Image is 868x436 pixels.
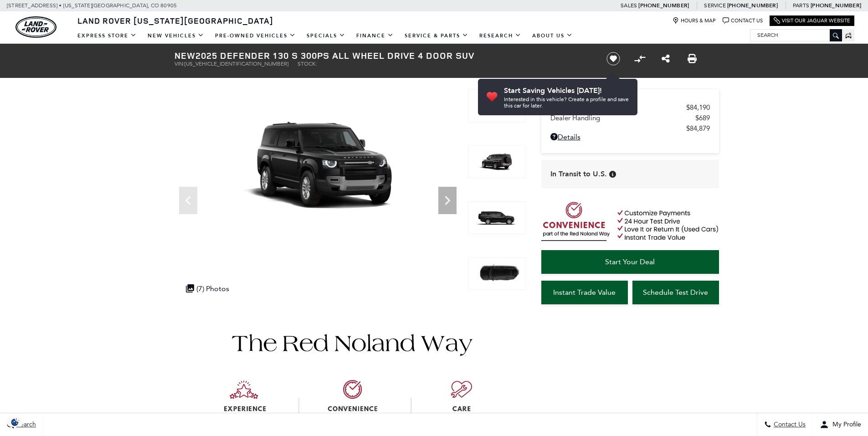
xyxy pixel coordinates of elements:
[527,28,578,44] a: About Us
[351,28,399,44] a: Finance
[175,61,185,67] span: VIN:
[813,413,868,436] button: Open user profile menu
[723,17,763,24] a: Contact Us
[605,257,655,266] span: Start Your Deal
[662,53,670,64] a: Share this New 2025 Defender 130 S 300PS All Wheel Drive 4 Door SUV
[7,2,177,9] a: [STREET_ADDRESS] • [US_STATE][GEOGRAPHIC_DATA], CO 80905
[72,28,578,44] nav: Main Navigation
[72,28,142,44] a: EXPRESS STORE
[673,17,716,24] a: Hours & Map
[633,52,647,66] button: Compare vehicle
[553,288,616,297] span: Instant Trade Value
[695,114,710,122] span: $689
[301,28,351,44] a: Specials
[541,250,719,274] a: Start Your Deal
[603,51,623,66] button: Save vehicle
[621,2,637,9] span: Sales
[750,30,842,41] input: Search
[829,421,861,429] span: My Profile
[550,124,710,133] a: $84,879
[632,281,719,304] a: Schedule Test Drive
[181,280,234,298] div: (7) Photos
[77,15,273,26] span: Land Rover [US_STATE][GEOGRAPHIC_DATA]
[142,28,210,44] a: New Vehicles
[638,2,689,9] a: [PHONE_NUMBER]
[5,417,26,427] section: Click to Open Cookie Consent Modal
[468,145,525,178] img: New 2025 Santorini Black LAND ROVER S 300PS image 2
[550,114,695,122] span: Dealer Handling
[686,103,710,112] span: $84,190
[609,171,616,178] div: Vehicle has shipped from factory of origin. Estimated time of delivery to Retailer is on average ...
[550,114,710,122] a: Dealer Handling $689
[468,201,525,234] img: New 2025 Santorini Black LAND ROVER S 300PS image 3
[541,281,628,304] a: Instant Trade Value
[550,133,710,141] a: Details
[185,61,288,67] span: [US_VEHICLE_IDENTIFICATION_NUMBER]
[686,124,710,133] span: $84,879
[643,288,708,297] span: Schedule Test Drive
[298,61,317,67] span: Stock:
[774,17,850,24] a: Visit Our Jaguar Website
[550,103,710,112] a: MSRP $84,190
[72,15,279,26] a: Land Rover [US_STATE][GEOGRAPHIC_DATA]
[15,16,56,38] img: Land Rover
[474,28,527,44] a: Research
[811,2,861,9] a: [PHONE_NUMBER]
[727,2,778,9] a: [PHONE_NUMBER]
[175,49,195,62] strong: New
[468,89,525,122] img: New 2025 Santorini Black LAND ROVER S 300PS image 1
[175,89,461,251] img: New 2025 Santorini Black LAND ROVER S 300PS image 1
[15,16,56,38] a: land-rover
[688,53,697,64] a: Print this New 2025 Defender 130 S 300PS All Wheel Drive 4 Door SUV
[468,257,525,290] img: New 2025 Santorini Black LAND ROVER S 300PS image 4
[438,187,457,214] div: Next
[550,103,686,112] span: MSRP
[771,421,806,429] span: Contact Us
[399,28,474,44] a: Service & Parts
[175,51,591,61] h1: 2025 Defender 130 S 300PS All Wheel Drive 4 Door SUV
[704,2,725,9] span: Service
[793,2,809,9] span: Parts
[5,417,26,427] img: Opt-Out Icon
[550,169,607,179] span: In Transit to U.S.
[210,28,301,44] a: Pre-Owned Vehicles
